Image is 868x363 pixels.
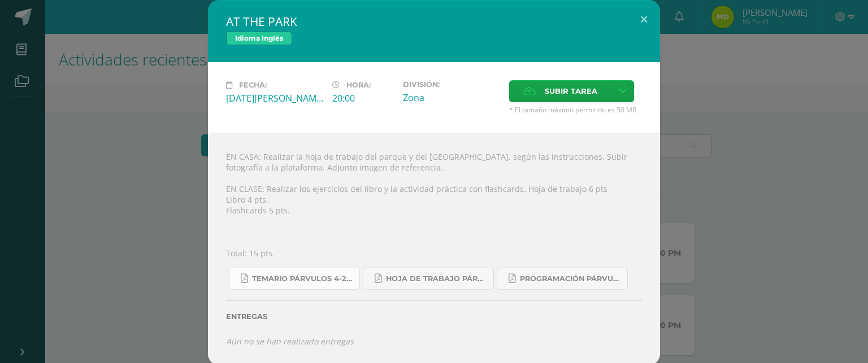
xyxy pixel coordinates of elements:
[239,81,267,89] span: Fecha:
[226,312,642,321] label: Entregas
[252,274,354,283] span: Temario Párvulos 4-2025.pdf
[403,91,500,104] div: Zona
[226,92,323,104] div: [DATE][PERSON_NAME]
[520,274,622,283] span: Programación Párvulos Inglés A-B.pdf
[545,81,597,102] span: Subir tarea
[386,274,488,283] span: Hoja de trabajo PÁRVULOS1.pdf
[332,92,394,104] div: 20:00
[403,80,500,89] label: División:
[346,81,371,89] span: Hora:
[509,105,642,115] span: * El tamaño máximo permitido es 50 MB
[226,14,642,29] h2: AT THE PARK
[363,268,494,290] a: Hoja de trabajo PÁRVULOS1.pdf
[226,32,292,45] span: Idioma Inglés
[226,336,354,347] i: Aún no se han realizado entregas
[497,268,628,290] a: Programación Párvulos Inglés A-B.pdf
[229,268,360,290] a: Temario Párvulos 4-2025.pdf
